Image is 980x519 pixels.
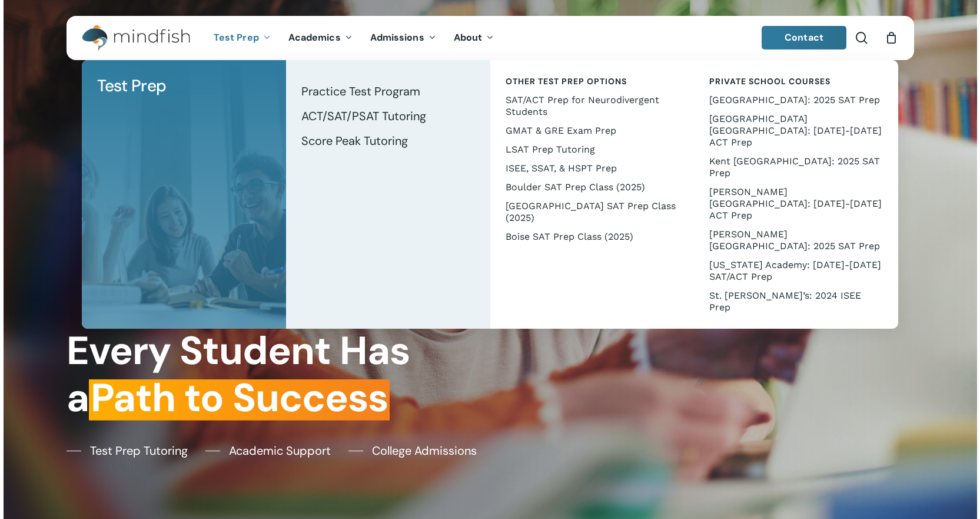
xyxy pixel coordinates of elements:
span: Test Prep [97,75,167,97]
span: Other Test Prep Options [506,76,627,87]
a: Admissions [361,33,445,43]
a: College Admissions [348,442,477,460]
span: Academic Support [229,442,331,460]
span: Contact [785,31,823,44]
a: Test Prep Tutoring [67,442,188,460]
span: College Admissions [372,442,477,460]
span: Academics [288,31,341,44]
a: Contact [762,26,846,49]
span: Test Prep [214,31,259,44]
a: Test Prep [205,33,280,43]
a: About [445,33,503,43]
nav: Main Menu [205,16,503,60]
h1: Every Student Has a [67,328,481,422]
a: Academics [280,33,361,43]
header: Main Menu [67,16,914,60]
span: About [454,31,483,44]
a: Private School Courses [706,72,886,91]
em: Path to Success [89,372,390,424]
a: Other Test Prep Options [502,72,683,91]
a: Academic Support [205,442,331,460]
span: Admissions [370,31,424,44]
span: Private School Courses [709,76,830,87]
a: Test Prep [94,72,274,100]
span: Test Prep Tutoring [90,442,188,460]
